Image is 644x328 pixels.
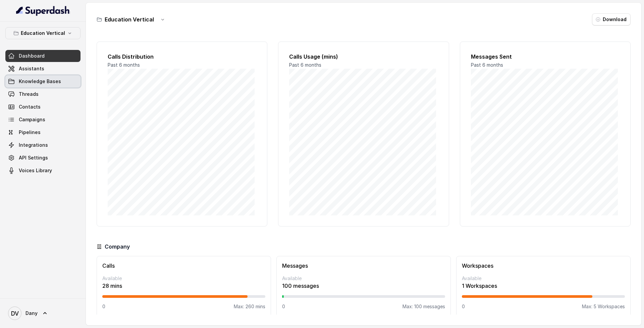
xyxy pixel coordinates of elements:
[5,50,80,62] a: Dashboard
[16,5,70,16] img: light.svg
[102,262,265,270] h3: Calls
[282,275,445,282] p: Available
[282,282,445,290] p: 100 messages
[19,116,45,123] span: Campaigns
[582,303,625,310] p: Max: 5 Workspaces
[471,62,503,68] span: Past 6 months
[282,262,445,270] h3: Messages
[102,282,265,290] p: 28 mins
[19,104,41,110] span: Contacts
[19,167,52,174] span: Voices Library
[21,29,65,37] p: Education Vertical
[282,303,285,310] p: 0
[462,303,465,310] p: 0
[19,142,48,148] span: Integrations
[19,78,61,85] span: Knowledge Bases
[289,62,321,68] span: Past 6 months
[5,27,80,39] button: Education Vertical
[5,304,80,323] a: Dany
[5,88,80,100] a: Threads
[5,165,80,177] a: Voices Library
[108,53,256,61] h2: Calls Distribution
[19,91,39,97] span: Threads
[5,114,80,126] a: Campaigns
[19,154,48,161] span: API Settings
[5,63,80,75] a: Assistants
[471,53,620,61] h2: Messages Sent
[105,15,154,23] h3: Education Vertical
[462,282,625,290] p: 1 Workspaces
[19,65,44,72] span: Assistants
[11,310,19,317] text: DV
[462,275,625,282] p: Available
[108,62,140,68] span: Past 6 months
[402,303,445,310] p: Max: 100 messages
[25,310,38,317] span: Dany
[5,101,80,113] a: Contacts
[592,13,631,25] button: Download
[5,139,80,151] a: Integrations
[5,75,80,87] a: Knowledge Bases
[19,53,45,59] span: Dashboard
[462,262,625,270] h3: Workspaces
[5,126,80,138] a: Pipelines
[19,129,41,136] span: Pipelines
[102,303,105,310] p: 0
[289,53,438,61] h2: Calls Usage (mins)
[105,243,130,251] h3: Company
[5,152,80,164] a: API Settings
[234,303,265,310] p: Max: 260 mins
[102,275,265,282] p: Available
